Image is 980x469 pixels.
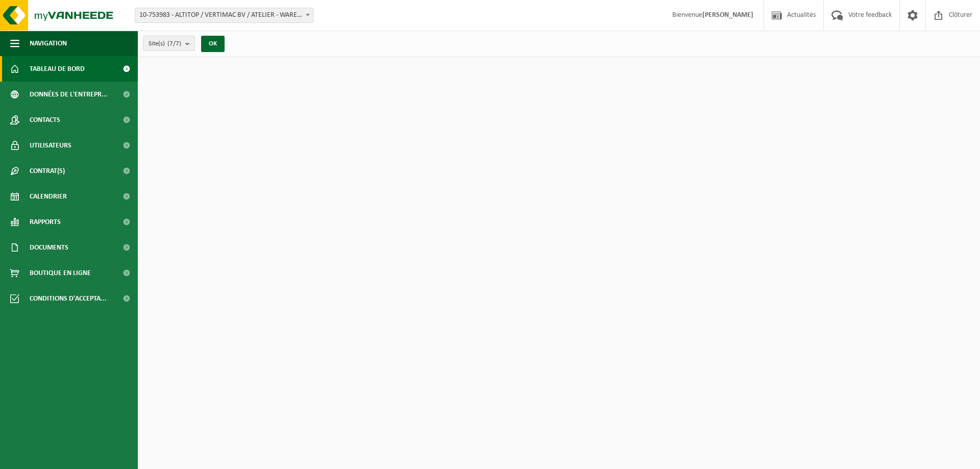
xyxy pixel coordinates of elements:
count: (7/7) [167,40,181,47]
span: Conditions d'accepta... [30,286,107,311]
span: Utilisateurs [30,133,71,158]
span: 10-753983 - ALTITOP / VERTIMAC BV / ATELIER - WAREGEM [135,8,313,23]
span: Données de l'entrepr... [30,82,108,107]
span: Boutique en ligne [30,260,91,286]
span: Documents [30,235,68,260]
span: Contrat(s) [30,158,65,184]
span: Site(s) [149,36,181,52]
strong: [PERSON_NAME] [702,11,753,19]
button: Site(s)(7/7) [143,36,195,51]
span: Calendrier [30,184,67,209]
span: Contacts [30,107,60,133]
button: OK [201,36,225,52]
span: Tableau de bord [30,56,85,82]
span: 10-753983 - ALTITOP / VERTIMAC BV / ATELIER - WAREGEM [135,8,313,22]
span: Rapports [30,209,61,235]
span: Navigation [30,31,67,56]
